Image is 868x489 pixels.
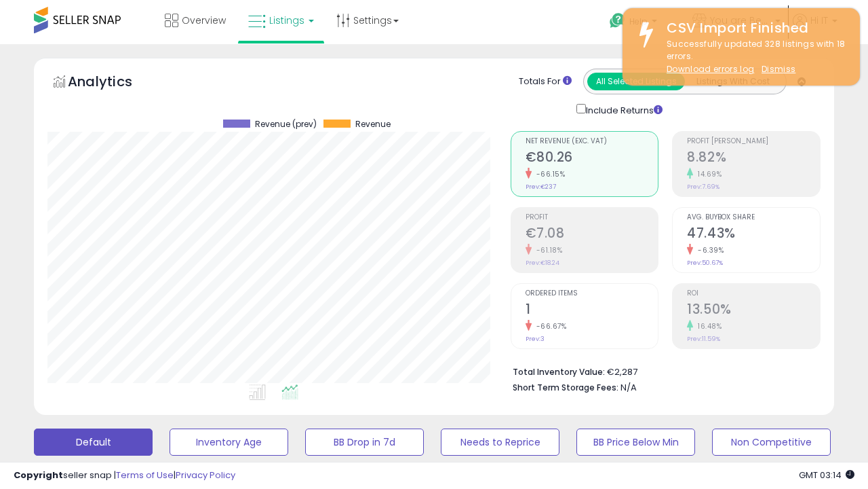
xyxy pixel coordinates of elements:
div: Include Returns [566,101,678,117]
small: Prev: 11.59% [687,335,720,343]
button: BB Price Below Min [576,429,695,456]
small: 14.69% [693,169,722,179]
button: Non Competitive [712,429,831,456]
b: Short Term Storage Fees: [513,382,618,393]
small: 16.48% [693,321,722,331]
span: Profit [526,214,658,221]
a: Help [599,2,680,44]
button: BB Drop in 7d [305,429,424,456]
button: Default [34,429,153,456]
small: Prev: €18.24 [526,259,559,267]
h2: €7.08 [526,225,658,244]
span: Revenue [355,120,391,129]
span: Listings [269,14,304,27]
small: -66.15% [532,169,566,179]
span: ROI [687,290,820,297]
b: Total Inventory Value: [513,366,605,378]
div: CSV Import Finished [656,18,850,38]
small: -66.67% [532,321,567,331]
a: Privacy Policy [176,469,235,482]
h2: 8.82% [687,149,820,168]
div: Totals For [519,75,572,88]
h2: 47.43% [687,225,820,244]
i: Get Help [609,12,626,29]
span: Avg. Buybox Share [687,214,820,221]
small: Prev: 3 [526,335,545,343]
span: Net Revenue (Exc. VAT) [526,138,658,145]
h2: 13.50% [687,302,820,320]
span: 2025-08-18 03:14 GMT [799,469,854,482]
button: All Selected Listings [587,73,685,90]
strong: Copyright [14,469,63,482]
a: Terms of Use [116,469,174,482]
span: Overview [182,14,226,27]
small: -61.18% [532,245,563,255]
h2: €80.26 [526,149,658,168]
h2: 1 [526,302,658,320]
u: Dismiss [762,63,795,75]
small: Prev: €237 [526,183,556,191]
small: Prev: 7.69% [687,183,719,191]
div: seller snap | | [14,469,235,482]
button: Needs to Reprice [441,429,559,456]
small: -6.39% [693,245,724,255]
span: N/A [620,381,637,394]
small: Prev: 50.67% [687,259,723,267]
span: Revenue (prev) [255,120,317,129]
a: Download errors log [667,63,754,75]
button: Inventory Age [170,429,288,456]
li: €2,287 [513,363,811,379]
div: Successfully updated 328 listings with 18 errors. [656,38,850,76]
span: Profit [PERSON_NAME] [687,138,820,145]
h5: Analytics [68,72,159,94]
span: Ordered Items [526,290,658,297]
